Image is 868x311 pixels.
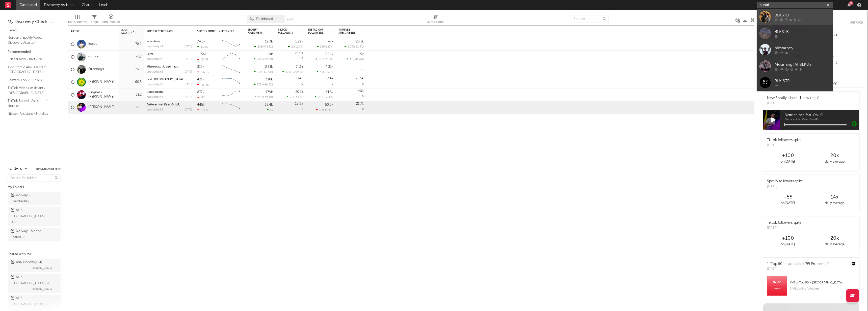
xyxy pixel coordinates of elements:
span: +2.69k % [291,71,302,74]
div: Tiktok followers spike [767,138,802,143]
span: -54.5 % [324,109,333,112]
div: Instagram Followers [308,28,326,34]
div: 20.1k [356,40,364,43]
div: My Discovery Checklist [8,19,61,25]
span: +3.6k % [323,96,333,99]
div: 78.2 [121,41,142,47]
a: Algorithmic A&R Assistant ([GEOGRAPHIC_DATA]) [8,64,56,75]
div: Campingstol [147,91,192,94]
span: +99.5 % [262,83,272,86]
span: -25.3 % [324,58,333,61]
div: A&R Pipeline [102,19,120,25]
span: +250 % [324,71,333,74]
a: Fest i [GEOGRAPHIC_DATA] [147,78,183,81]
span: 2 [291,46,293,48]
div: 0 [278,76,303,88]
a: ADA [GEOGRAPHIC_DATA](54)[PERSON_NAME] [8,274,61,293]
div: ( ) [317,45,333,48]
button: 89 [847,3,851,7]
div: popularity: 53 [147,96,163,99]
div: ( ) [282,70,303,74]
div: +58 [765,194,811,200]
a: TikTok Sounds Assistant / Nordics [8,98,56,108]
div: [DATE] [767,101,819,106]
div: popularity: 41 [147,45,163,48]
button: Untrack [850,20,863,25]
div: ( ) [254,58,273,61]
a: blkstarboy [757,41,833,58]
div: BLK STR [775,78,830,84]
svg: Chart title [220,88,243,101]
div: Fest i Trøndelag [147,78,192,81]
div: +100 [765,153,811,159]
svg: Chart title [220,101,243,114]
div: -52.4k [197,58,209,61]
span: 205 [257,46,262,48]
div: 546k playlist followers [790,286,855,292]
div: daily average [811,241,858,248]
div: ADA [GEOGRAPHIC_DATA] ( 50 ) [11,295,56,307]
div: My Folders [8,184,61,190]
div: [DATE] [767,143,802,148]
div: ( ) [345,45,364,48]
div: Jump Score [121,29,134,35]
div: Edit Columns [68,19,87,25]
div: Most Recent Track [147,30,185,33]
div: popularity: 56 [147,83,163,86]
div: 51k [268,53,273,56]
div: 329k [197,65,204,69]
a: [PERSON_NAME] [88,105,114,109]
svg: Chart title [220,38,243,51]
div: 26.9k [295,52,303,55]
div: on [DATE] [765,200,811,206]
a: Shazam Top 200 / NO [8,77,56,83]
div: A&R Pipeline [102,13,120,27]
a: dublon [88,55,99,59]
div: 2.5k [358,53,364,56]
a: "99 Problemer" [805,262,829,266]
div: ( ) [317,70,333,74]
div: -- [829,53,863,60]
div: 19.3k [265,40,273,43]
div: 34.5k [325,91,333,94]
a: Norway - Signed Roster(12) [8,228,61,241]
a: Salve [147,53,153,56]
div: ( ) [288,45,303,48]
div: 1.25M [197,53,206,56]
div: [DATE] [184,71,192,73]
span: Dette er livet (feat. OnklP) [785,118,859,121]
span: 186 [319,58,323,61]
svg: Chart title [220,51,243,63]
div: 18.9k [295,102,303,105]
a: TikTok Videos Assistant / [DEMOGRAPHIC_DATA] [8,85,56,96]
span: -17 [319,109,323,112]
div: 0 [308,76,333,88]
div: [DATE] [184,108,192,111]
span: 419 [257,58,262,61]
span: Dette er livet (feat. OnklP) [785,112,859,118]
div: YouTube Subscribers [338,28,356,34]
a: ADA [GEOGRAPHIC_DATA](48) [8,207,61,226]
a: Norden / Spotify/Apple Discovery Assistant [8,35,56,45]
div: BLKSTR [775,29,830,35]
span: +41.4 % [353,58,363,61]
span: 263 [258,96,263,99]
div: 0 [829,60,863,66]
div: Spotify Followers [248,28,265,34]
div: ( ) [287,96,303,99]
div: 1.29k [295,40,303,43]
div: ( ) [255,96,273,99]
div: Mourning [A] BLKstar [775,61,830,68]
div: ( ) [254,45,273,48]
div: popularity: 52 [147,108,163,111]
div: 877k [197,91,204,94]
span: [PERSON_NAME] [32,286,52,293]
div: ADA [GEOGRAPHIC_DATA] ( 54 ) [11,274,56,286]
a: A&R Norway(154)[PERSON_NAME] [8,259,61,272]
div: Norway - Signed Roster ( 12 ) [11,228,46,240]
span: +100 % [294,46,302,48]
div: 77.7 [121,54,142,60]
div: 4.32k [325,65,333,69]
div: BLKSTD [775,12,830,18]
span: 279 [285,71,290,74]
